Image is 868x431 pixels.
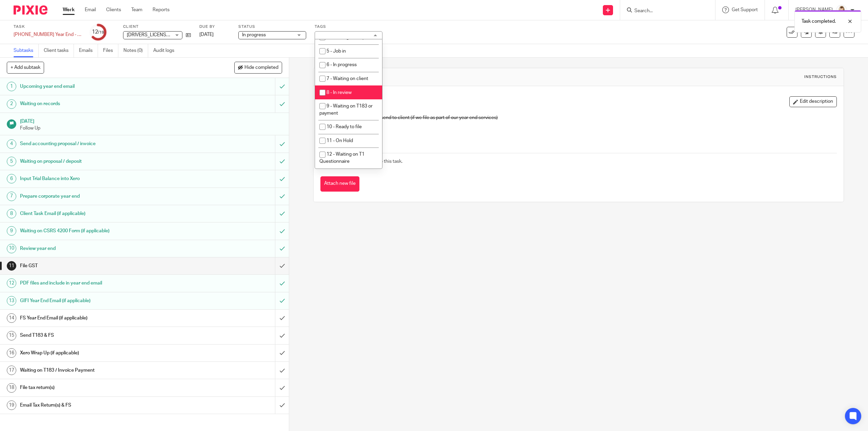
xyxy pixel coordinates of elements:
a: Work [63,6,75,13]
div: 18 [7,383,16,393]
div: 13 [7,296,16,306]
h1: Send accounting proposal / invoice [20,139,185,149]
div: 14 [7,313,16,323]
div: 17 [7,366,16,375]
label: Status [238,24,306,30]
span: 11 - On Hold [327,138,353,143]
h1: Review year end [20,243,185,254]
a: Email [85,6,96,13]
span: [DATE] [199,32,214,37]
a: Reports [153,6,170,13]
button: Attach new file [320,176,359,192]
h1: File GST [20,261,185,271]
h1: PDF files and include in year end email [20,278,185,288]
span: 5 - Job in [327,49,346,54]
h1: Prepare corporate year end [20,191,185,201]
p: Follow Up [20,125,282,132]
p: Task completed. [802,18,836,25]
div: 08-2021-2023 Year End - Ad Hoc [14,31,81,38]
div: 15 [7,331,16,340]
a: Notes (0) [123,44,148,57]
div: 10 [7,244,16,253]
h1: Email Tax Return(s) & FS [20,400,185,410]
h1: [DATE] [20,116,282,125]
span: 7 - Waiting on client [327,76,368,81]
span: 8 - In review [327,90,352,95]
span: Hide completed [244,65,278,71]
div: 7 [7,192,16,201]
div: 12 [92,28,104,36]
img: Pixie [14,5,47,15]
a: Files [103,44,118,57]
div: 1 [7,82,16,91]
span: [DRIVERS_LICENSE_NUMBER] Alberta Ltd. ([PERSON_NAME]) - O/A [PERSON_NAME] River Inspection Services [127,33,363,37]
a: Audit logs [153,44,179,57]
label: Client [123,24,191,30]
span: 6 - In progress [327,62,357,67]
label: Tags [315,24,382,30]
div: 9 [7,226,16,236]
button: + Add subtask [7,62,44,73]
div: 11 [7,261,16,271]
h1: File tax return(s) [20,383,185,393]
div: 6 [7,174,16,183]
div: 12 [7,278,16,288]
label: Task [14,24,81,30]
div: 4 [7,139,16,149]
a: Team [131,6,142,13]
h1: Waiting on CSRS 4200 Form (if applicable) [20,226,185,236]
a: Clients [106,6,121,13]
h1: Upcoming year end email [20,81,185,92]
h1: FS Year End Email (if applicable) [20,313,185,323]
div: Instructions [804,74,837,80]
h1: Waiting on records [20,99,185,109]
img: Tayler%20Headshot%20Compressed%20Resized%202.jpg [836,5,847,16]
a: Emails [79,44,98,57]
div: 16 [7,348,16,358]
a: Subtasks [14,44,39,57]
div: 19 [7,400,16,410]
h1: Input Trial Balance into Xero [20,174,185,184]
span: In progress [242,33,266,37]
h1: Waiting on T183 / Invoice Payment [20,365,185,375]
a: Client tasks [44,44,74,57]
div: 5 [7,157,16,166]
small: /19 [98,31,104,34]
button: Edit description [789,96,837,107]
span: 12 - Waiting on T1 Questionnaire [319,152,364,164]
h1: File GST [335,73,593,80]
label: Due by [199,24,230,30]
h1: Waiting on proposal / deposit [20,156,185,166]
span: 9 - Waiting on T183 or payment [319,104,373,116]
p: File the GST return and send to client (if we file as part of our year end services) [331,114,836,121]
div: 8 [7,209,16,218]
h1: Client Task Email (if applicable) [20,209,185,219]
div: 2 [7,99,16,109]
div: [PHONE_NUMBER] Year End - Ad Hoc [14,31,81,38]
h1: GIFI Year End Email (if applicable) [20,296,185,306]
span: 10 - Ready to file [327,124,362,129]
h1: Xero Wrap Up (if applicable) [20,348,185,358]
button: Hide completed [234,62,282,73]
h1: Send T183 & FS [20,330,185,340]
